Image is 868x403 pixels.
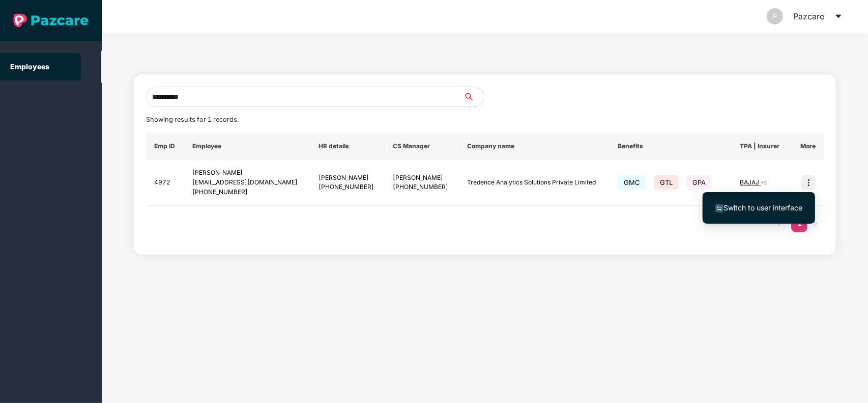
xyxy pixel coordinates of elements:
[319,173,377,183] div: [PERSON_NAME]
[801,175,816,190] img: icon
[310,132,385,160] th: HR details
[192,178,302,187] div: [EMAIL_ADDRESS][DOMAIN_NAME]
[773,8,777,24] span: P
[813,221,819,227] span: right
[618,175,646,190] span: GMC
[393,173,451,183] div: [PERSON_NAME]
[459,132,610,160] th: Company name
[610,132,732,160] th: Benefits
[146,160,185,206] td: 4972
[459,160,610,206] td: Tredence Analytics Solutions Private Limited
[732,132,790,160] th: TPA | Insurer
[715,204,724,212] img: svg+xml;base64,PHN2ZyB4bWxucz0iaHR0cDovL3d3dy53My5vcmcvMjAwMC9zdmciIHdpZHRoPSIxNiIgaGVpZ2h0PSIxNi...
[834,12,843,20] span: caret-down
[686,175,712,190] span: GPA
[463,93,484,101] span: search
[807,216,824,232] button: right
[740,178,761,186] span: BAJAJ
[192,187,302,197] div: [PHONE_NUMBER]
[807,216,824,232] li: Next Page
[761,179,767,185] span: + 2
[192,168,302,178] div: [PERSON_NAME]
[393,182,451,192] div: [PHONE_NUMBER]
[654,175,679,190] span: GTL
[790,132,824,160] th: More
[319,182,377,192] div: [PHONE_NUMBER]
[385,132,459,160] th: CS Manager
[10,62,49,71] a: Employees
[724,203,802,212] span: Switch to user interface
[146,116,239,123] span: Showing results for 1 records.
[184,132,310,160] th: Employee
[463,87,484,107] button: search
[146,132,185,160] th: Emp ID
